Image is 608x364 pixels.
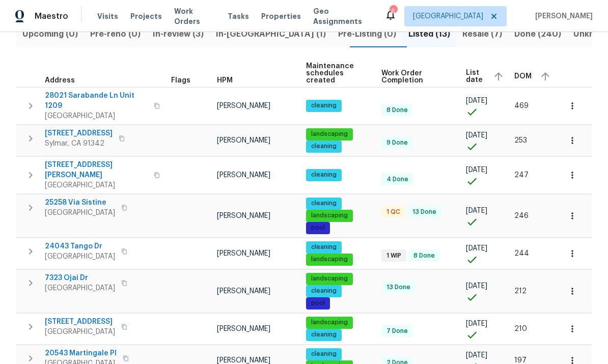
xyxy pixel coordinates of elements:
[307,299,329,307] span: pool
[531,11,593,21] span: [PERSON_NAME]
[217,212,270,219] span: [PERSON_NAME]
[514,357,527,364] span: 197
[390,6,397,16] div: 6
[174,6,215,26] span: Work Orders
[413,11,483,21] span: [GEOGRAPHIC_DATA]
[216,27,326,41] span: In-[GEOGRAPHIC_DATA] (1)
[514,73,532,80] span: DOM
[382,327,412,335] span: 7 Done
[45,317,115,327] span: [STREET_ADDRESS]
[514,288,527,295] span: 212
[338,27,396,41] span: Pre-Listing (0)
[171,77,190,84] span: Flags
[307,223,329,232] span: pool
[45,128,113,138] span: [STREET_ADDRESS]
[217,137,270,144] span: [PERSON_NAME]
[217,77,233,84] span: HPM
[307,318,352,327] span: landscaping
[45,348,117,358] span: 20543 Martingale Pl
[45,77,75,84] span: Address
[307,130,352,138] span: landscaping
[466,207,487,214] span: [DATE]
[45,138,113,149] span: Sylmar, CA 91342
[382,208,404,216] span: 1 QC
[45,91,148,111] span: 28021 Sarabande Ln Unit 1209
[307,330,341,339] span: cleaning
[97,11,118,21] span: Visits
[261,11,301,21] span: Properties
[45,241,115,251] span: 24043 Tango Dr
[90,27,141,41] span: Pre-reno (0)
[514,212,529,219] span: 246
[382,251,405,260] span: 1 WIP
[408,27,450,41] span: Listed (13)
[45,273,115,283] span: 7323 Ojai Dr
[466,283,487,290] span: [DATE]
[514,172,529,179] span: 247
[514,325,527,332] span: 210
[382,175,412,184] span: 4 Done
[217,172,270,179] span: [PERSON_NAME]
[307,199,341,208] span: cleaning
[514,27,561,41] span: Done (240)
[307,287,341,295] span: cleaning
[307,101,341,110] span: cleaning
[217,288,270,295] span: [PERSON_NAME]
[307,142,341,151] span: cleaning
[45,198,115,208] span: 25258 Via Sistine
[45,180,148,190] span: [GEOGRAPHIC_DATA]
[35,11,68,21] span: Maestro
[45,251,115,262] span: [GEOGRAPHIC_DATA]
[466,245,487,252] span: [DATE]
[307,211,352,220] span: landscaping
[382,283,414,292] span: 13 Done
[153,27,204,41] span: In-review (3)
[466,97,487,104] span: [DATE]
[514,137,527,144] span: 253
[514,102,529,109] span: 469
[217,325,270,332] span: [PERSON_NAME]
[382,138,412,147] span: 9 Done
[466,352,487,359] span: [DATE]
[307,255,352,264] span: landscaping
[307,274,352,283] span: landscaping
[45,208,115,218] span: [GEOGRAPHIC_DATA]
[466,69,485,83] span: List date
[382,106,412,115] span: 8 Done
[45,327,115,337] span: [GEOGRAPHIC_DATA]
[130,11,162,21] span: Projects
[466,166,487,174] span: [DATE]
[228,13,249,20] span: Tasks
[466,132,487,139] span: [DATE]
[217,357,270,364] span: [PERSON_NAME]
[45,283,115,293] span: [GEOGRAPHIC_DATA]
[313,6,372,26] span: Geo Assignments
[307,350,341,358] span: cleaning
[307,243,341,251] span: cleaning
[307,171,341,179] span: cleaning
[381,70,449,84] span: Work Order Completion
[462,27,502,41] span: Resale (7)
[306,63,364,84] span: Maintenance schedules created
[409,251,439,260] span: 8 Done
[45,111,148,121] span: [GEOGRAPHIC_DATA]
[466,320,487,327] span: [DATE]
[217,250,270,257] span: [PERSON_NAME]
[22,27,78,41] span: Upcoming (0)
[514,250,529,257] span: 244
[217,102,270,109] span: [PERSON_NAME]
[45,160,148,180] span: [STREET_ADDRESS][PERSON_NAME]
[408,208,440,216] span: 13 Done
